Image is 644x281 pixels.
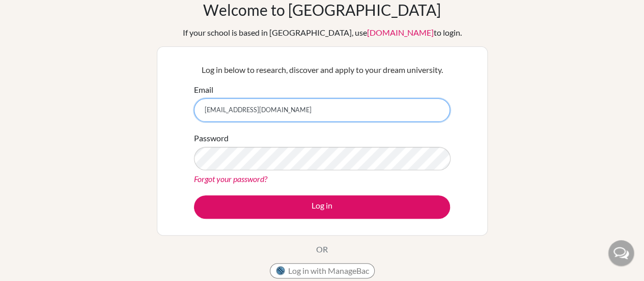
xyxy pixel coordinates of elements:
[203,1,441,19] h1: Welcome to [GEOGRAPHIC_DATA]
[194,84,213,96] label: Email
[194,132,229,144] label: Password
[367,28,434,37] a: [DOMAIN_NAME]
[194,64,450,76] p: Log in below to research, discover and apply to your dream university.
[23,7,44,16] span: Help
[183,27,462,39] div: If your school is based in [GEOGRAPHIC_DATA], use to login.
[316,243,328,256] p: OR
[194,174,267,184] a: Forgot your password?
[194,195,450,219] button: Log in
[270,263,375,278] button: Log in with ManageBac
